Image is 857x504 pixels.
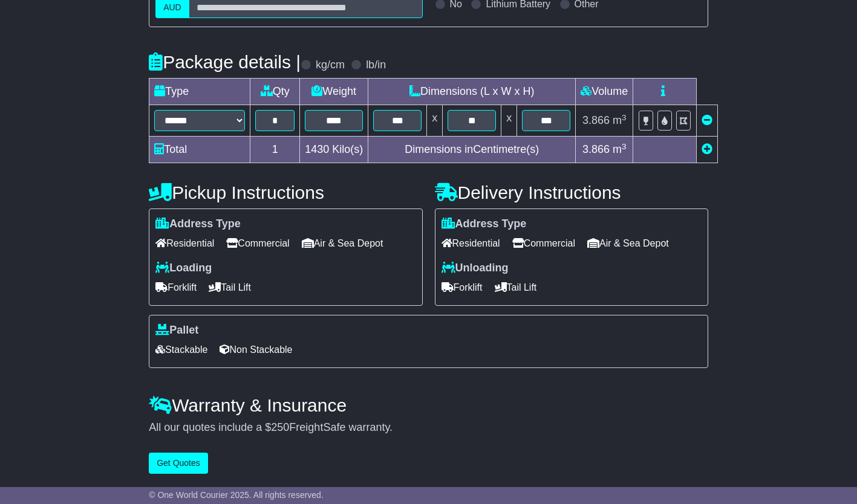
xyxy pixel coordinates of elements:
span: Stackable [155,340,207,359]
td: x [501,105,517,137]
span: m [613,143,627,155]
label: Unloading [442,262,509,275]
span: Commercial [226,234,289,253]
span: Air & Sea Depot [302,234,383,253]
span: Residential [442,234,500,253]
td: 1 [250,137,300,163]
span: Forklift [155,278,197,297]
h4: Delivery Instructions [435,183,708,202]
label: Loading [155,262,212,275]
td: Dimensions in Centimetre(s) [368,137,576,163]
td: Total [149,137,250,163]
h4: Pickup Instructions [149,183,422,202]
a: Remove this item [702,114,712,126]
td: Qty [250,79,300,105]
td: Type [149,79,250,105]
sup: 3 [622,142,627,151]
span: Residential [155,234,214,253]
span: 250 [271,421,289,433]
span: Air & Sea Depot [587,234,669,253]
span: 3.866 [582,143,610,155]
h4: Warranty & Insurance [149,395,708,415]
h4: Package details | [149,52,301,72]
button: Get Quotes [149,453,208,474]
td: Weight [300,79,368,105]
td: Volume [576,79,633,105]
span: Tail Lift [495,278,537,297]
td: x [427,105,443,137]
span: m [613,114,627,126]
span: Non Stackable [220,340,292,359]
a: Add new item [702,143,712,155]
label: kg/cm [316,59,345,72]
label: lb/in [366,59,386,72]
td: Kilo(s) [300,137,368,163]
label: Address Type [442,218,527,231]
span: 1430 [305,143,329,155]
span: Forklift [442,278,483,297]
sup: 3 [622,113,627,122]
span: Commercial [512,234,575,253]
span: © One World Courier 2025. All rights reserved. [149,490,324,500]
div: All our quotes include a $ FreightSafe warranty. [149,421,708,435]
label: Pallet [155,324,198,337]
label: Address Type [155,218,241,231]
td: Dimensions (L x W x H) [368,79,576,105]
span: 3.866 [582,114,610,126]
span: Tail Lift [209,278,251,297]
